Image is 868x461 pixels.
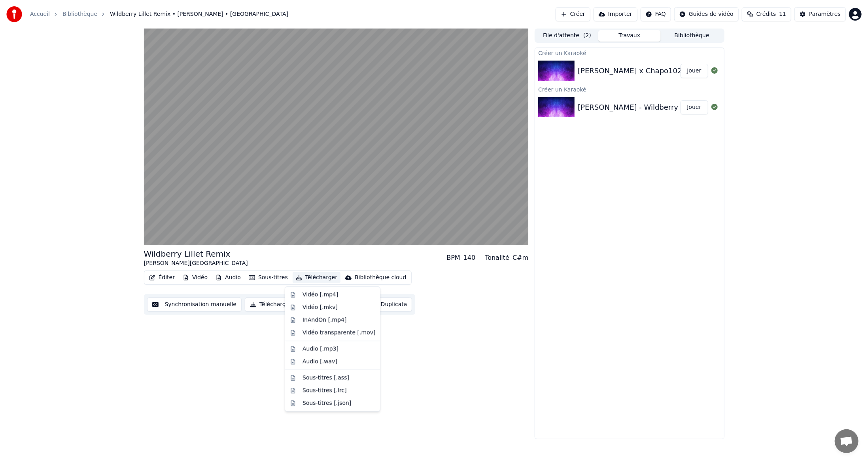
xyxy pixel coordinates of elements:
button: Audio [212,272,244,283]
a: Accueil [30,10,50,18]
div: Wildberry Lillet Remix [144,248,248,259]
div: Audio [.mp3] [303,345,339,353]
div: BPM [446,253,460,263]
div: Paramètres [809,10,841,18]
button: Éditer [146,272,178,283]
button: Télécharger la vidéo [245,297,320,312]
div: Vidéo transparente [.mov] [303,329,375,337]
span: Crédits [756,10,776,18]
button: Guides de vidéo [674,7,739,21]
div: Bibliothèque cloud [355,274,406,282]
div: Créer un Karaoké [535,48,724,57]
span: 11 [779,10,786,18]
div: Tonalité [485,253,509,263]
button: Synchronisation manuelle [147,297,242,312]
div: Vidéo [.mkv] [303,303,338,311]
button: Importer [594,7,637,21]
button: FAQ [641,7,671,21]
button: Sous-titres [246,272,291,283]
div: Sous-titres [.json] [303,399,351,407]
span: ( 2 ) [583,32,591,40]
div: InAndOn [.mp4] [303,316,347,324]
div: Sous-titres [.lrc] [303,387,347,394]
img: youka [6,6,22,22]
button: Créer [556,7,590,21]
button: Bibliothèque [661,30,723,42]
span: Wildberry Lillet Remix • [PERSON_NAME] • [GEOGRAPHIC_DATA] [110,10,288,18]
button: Paramètres [794,7,846,21]
div: Vidéo [.mp4] [303,291,338,299]
div: 140 [463,253,476,263]
button: Travaux [598,30,661,42]
div: [PERSON_NAME][GEOGRAPHIC_DATA] [144,259,248,267]
button: Jouer [681,100,708,114]
button: File d'attente [536,30,598,42]
button: Crédits11 [742,7,791,21]
div: C#m [512,253,528,263]
div: Ouvrir le chat [835,429,859,453]
button: Jouer [681,64,708,78]
a: Bibliothèque [62,10,97,18]
div: [PERSON_NAME] - Wildberry Lillet Remix feat. Juju (Official Music Video) [578,102,833,113]
div: Créer un Karaoké [535,84,724,94]
nav: breadcrumb [30,10,288,18]
div: Sous-titres [.ass] [303,374,349,382]
button: Vidéo [180,272,211,283]
div: Audio [.wav] [303,358,337,366]
div: [PERSON_NAME] x Chapo102 - Ich [PERSON_NAME] dich (Official Music Video) [578,65,855,76]
button: Télécharger [293,272,340,283]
